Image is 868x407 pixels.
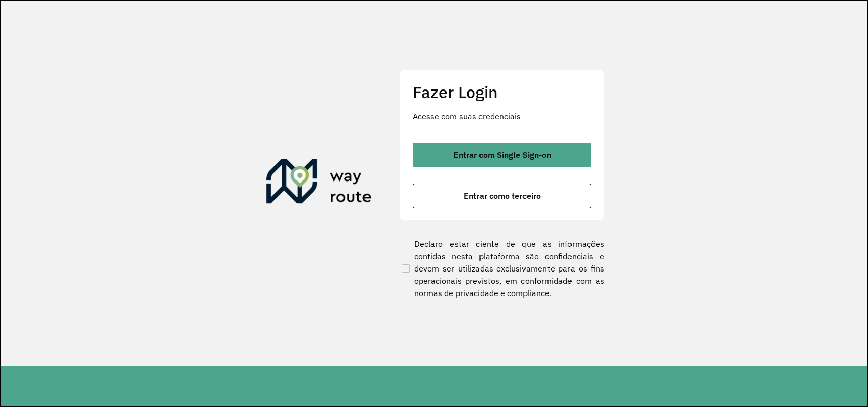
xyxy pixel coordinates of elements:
[413,110,591,122] p: Acesse com suas credenciais
[413,82,591,102] h2: Fazer Login
[453,151,551,159] span: Entrar com Single Sign-on
[400,238,604,299] label: Declaro estar ciente de que as informações contidas nesta plataforma são confidenciais e devem se...
[464,192,541,200] span: Entrar como terceiro
[413,184,591,208] button: button
[266,159,372,208] img: Roteirizador AmbevTech
[413,143,591,167] button: button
